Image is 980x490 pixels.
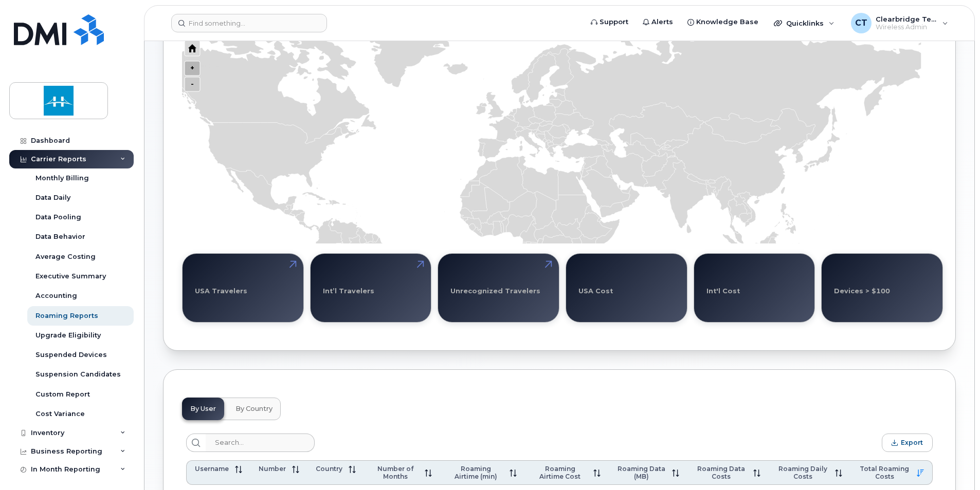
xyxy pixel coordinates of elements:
[844,13,955,33] div: Clearbridge Tech
[185,61,200,76] g: Press ENTER to zoom out
[834,287,890,295] div: Devices > $100
[195,465,229,473] span: Username
[855,17,867,29] span: CT
[696,17,758,27] span: Knowledge Base
[786,19,824,27] span: Quicklinks
[323,287,374,295] div: Int’l Travelers
[372,465,419,480] span: Number of Months
[448,465,503,480] span: Roaming Airtime (min)
[533,465,587,480] span: Roaming Airtime Cost
[901,439,923,446] span: Export
[206,434,315,452] input: Search...
[316,465,342,473] span: Country
[185,77,200,91] g: Press ENTER to zoom in
[680,12,766,32] a: Knowledge Base
[636,12,680,32] a: Alerts
[578,287,613,295] div: USA Cost
[651,17,673,27] span: Alerts
[777,465,829,480] span: Roaming Daily Costs
[876,23,937,31] span: Wireless Admin
[696,465,747,480] span: Roaming Data Costs
[195,287,247,295] div: USA Travelers
[617,465,666,480] span: Roaming Data (MB)
[600,17,628,27] span: Support
[235,405,273,413] span: By Country
[767,13,842,33] div: Quicklinks
[859,465,911,480] span: Total Roaming Costs
[171,14,327,32] input: Find something...
[706,287,740,295] div: Int'l Cost
[259,465,286,473] span: Number
[450,287,540,295] div: Unrecognized Travelers
[876,15,937,23] span: Clearbridge Tech
[882,434,933,452] button: Export
[584,12,636,32] a: Support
